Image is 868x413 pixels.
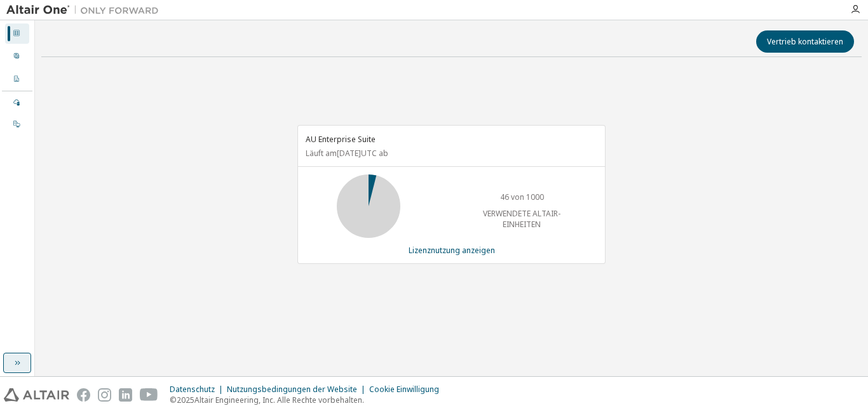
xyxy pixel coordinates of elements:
[170,384,215,395] font: Datenschutz
[177,395,194,405] font: 2025
[369,384,439,395] font: Cookie Einwilligung
[483,208,560,230] font: VERWENDETE ALTAIR-EINHEITEN
[361,148,388,159] font: UTC ab
[140,388,158,402] img: youtube.svg
[4,388,69,402] img: altair_logo.svg
[5,93,29,113] div: Managed
[227,384,357,395] font: Nutzungsbedingungen der Website
[5,23,29,44] div: Dashboard
[5,69,29,89] div: Company Profile
[756,30,854,53] button: Vertrieb kontaktieren
[306,134,376,145] font: AU Enterprise Suite
[409,245,495,256] font: Lizenznutzung anzeigen
[119,388,132,402] img: linkedin.svg
[194,395,364,405] font: Altair Engineering, Inc. Alle Rechte vorbehalten.
[767,36,843,47] font: Vertrieb kontaktieren
[77,388,90,402] img: facebook.svg
[5,114,29,134] div: On Prem
[337,148,361,159] font: [DATE]
[6,4,165,16] img: Altair One
[98,388,111,402] img: instagram.svg
[170,395,177,405] font: ©
[5,46,29,67] div: User Profile
[500,192,544,202] font: 46 von 1000
[306,148,337,159] font: Läuft am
